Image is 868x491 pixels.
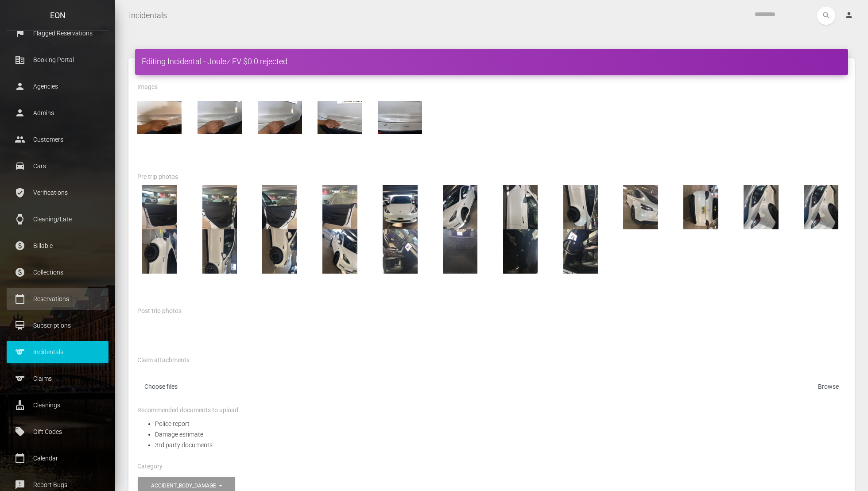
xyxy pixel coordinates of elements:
img: 9beeaada-963e-42e3-ba03-ae5266360f91_CAP_C1932D29-ECCF-43F2-8F40-4A4A1A0165356C16563F-CAB3-4A47-8... [378,229,422,274]
img: c8e9ef14-e6c0-47bf-8bdd-170733b9600f_CAP_CD7CC0C7-48EC-4E11-BBC0-5DB3189FAF748396F472-866B-4B8F-9... [799,185,843,229]
li: 3rd party documents [155,440,846,450]
a: cleaning_services Cleanings [7,394,108,416]
div: accident_body_damage [151,482,218,490]
img: 917d55d3-3496-44c8-a0a7-560cc36785fb_CAP_FEDE5AB9-3A3E-4189-8002-F015C7F1B9C6F1F8ABD8-7A2D-451F-9... [318,185,362,229]
img: d1810c7f-e3e5-4aa7-88a0-8a3b58a10062_CAP_12EBBF8C-163E-41D7-9F2C-0C8294B5DAC3EEC9D2E7-032E-41A3-8... [137,229,182,274]
label: Images [137,83,158,92]
img: Yancey5-d.jpg [137,95,182,139]
p: Subscriptions [13,319,102,332]
p: Flagged Reservations [13,27,102,40]
img: f94a31ed-24f2-421b-bcea-e289f03c2153_CAP_A8F48BB6-2215-4C59-99DC-24914A4D0A28B2A46919-7EB8-411A-9... [258,229,302,274]
p: Booking Portal [13,53,102,66]
img: 7bdfdb3c-0c68-41b6-8eee-d59f203f233f_CAP_1E386884-9C98-4CFA-AB77-091ACEB4065ECEB8A4FA-3D38-4C44-8... [498,185,542,229]
img: cb304c45-33f0-43b5-bade-cdd8a49e84fa_CAP_B5C84C29-85F3-4F2D-A39E-F0984BA52CD002CF955C-88DC-4CAD-B... [258,185,302,229]
p: Cleanings [13,398,102,412]
img: Yancey5-b.jpg [258,95,302,139]
img: bf9657f1-7af2-48f4-9e9f-f55f32f9ca11_CAP_A6C017CE-8A2C-4541-AA1E-40FBAE8CFD675D57B81A-03E3-4216-A... [137,185,182,229]
img: eb6b55c3-9ce1-448d-a02b-555389031b0e_CAP_597A3123-5CCA-419A-844A-1B1971ADFDCC006BA539-2DE2-4B47-B... [558,229,603,274]
label: Post trip photos [137,307,182,316]
li: Police report [155,418,846,429]
a: drive_eta Cars [7,155,108,177]
img: 27765871-7d70-4eb2-af63-9d1dc11f9140_CAP_99D81A4D-D832-46DE-9B58-2164F1F5D647D0F8F9C6-E171-4C36-8... [678,185,723,229]
button: search [817,7,835,25]
p: Billable [13,239,102,252]
p: Collections [13,266,102,279]
a: people Customers [7,128,108,151]
label: Pre trip photos [137,173,178,182]
p: Agencies [13,80,102,93]
a: person Agencies [7,75,108,97]
img: c8e9ef14-e6c0-47bf-8bdd-170733b9600f_CAP_CD7CC0C7-48EC-4E11-BBC0-5DB3189FAF748396F472-866B-4B8F-9... [739,185,783,229]
label: Category [137,462,163,471]
a: Incidentals [129,4,167,27]
a: calendar_today Reservations [7,288,108,310]
a: card_membership Subscriptions [7,314,108,336]
a: corporate_fare Booking Portal [7,49,108,71]
img: 1f0a4280-2604-4a34-81ea-fef9b5909266_CAP_3FAE90E6-E436-403C-8321-4F09EF2CEA262E3A04C8-D2EB-4BBC-9... [438,185,482,229]
p: Verifications [13,186,102,199]
img: Yancey5-c.jpg [198,95,242,139]
img: Yancey5.jpg [378,95,422,139]
label: Recommended documents to upload [137,406,238,415]
p: Gift Codes [13,425,102,438]
img: cb9aeb29-c447-4fd0-a391-bf82aca4969e_CAP_6E62647D-6547-4A2C-8C86-87DAEFE5E3F08E218814-4A30-48D5-A... [619,185,663,229]
a: person Admins [7,102,108,124]
label: Choose files [137,379,846,397]
a: calendar_today Calendar [7,447,108,469]
p: Reservations [13,292,102,305]
li: Damage estimate [155,429,846,440]
a: watch Cleaning/Late [7,208,108,230]
a: flag Flagged Reservations [7,22,108,44]
a: paid Collections [7,261,108,283]
img: 0ca674bd-b40b-42a3-a0ca-d1a7a92e406b_CAP_06827A4D-F7A5-4CCF-A125-9C9ECFE8AD00B91F78B6-47AA-4EC1-9... [558,185,603,229]
p: Cleaning/Late [13,213,102,226]
p: Claims [13,372,102,385]
a: paid Billable [7,235,108,257]
p: Cars [13,159,102,173]
img: 088d6694-b21f-49ca-9ab5-17dfe8f0084d_CAP_821650ED-8CAA-412B-8C55-7B3700199BFFAC06F9B9-0305-40FF-8... [498,229,542,274]
a: local_offer Gift Codes [7,421,108,443]
p: Customers [13,133,102,146]
img: 6c4a726c-7406-44f3-9bc9-9f35b645b24c_CAP_E5727533-AE28-4D0C-AF8E-4CF11F560658EBB06151-6D9F-4311-9... [438,229,482,274]
i: person [845,11,853,19]
a: person [838,7,861,24]
img: d4bf99ee-6928-4e3d-8cbb-b399f089f64e_CAP_E77B342F-FEDE-48BC-9988-FB0FBAF5D761097C6465-106D-47B8-A... [198,185,242,229]
p: Incidentals [13,345,102,359]
a: sports Incidentals [7,341,108,363]
img: Yancey5-a.jpg [318,95,362,139]
img: b95e7608-2403-4620-986d-223ff9c99ea0_CAP_AF4A9F5F-00A6-4318-95DC-C9BA129A26FA2B629A74-F6F7-4A5A-B... [378,185,422,229]
img: 9140a340-9de0-473a-81c5-24db78ae4484_CAP_BF40BADC-E69E-4F44-AA91-31A1379FCB39FA9DA9E0-0D27-49E7-B... [198,229,242,274]
a: sports Claims [7,367,108,390]
p: Calendar [13,452,102,465]
label: Claim attachments [137,356,190,365]
img: 53b6d735-ca38-4033-96f7-6dd14d183aa7_CAP_013847AC-821D-4180-B032-681521F1C9A657A435C8-5245-4356-A... [318,229,362,274]
a: verified_user Verifications [7,182,108,204]
p: Admins [13,106,102,120]
h4: Editing Incidental - Joulez EV $0.0 rejected [142,56,841,67]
